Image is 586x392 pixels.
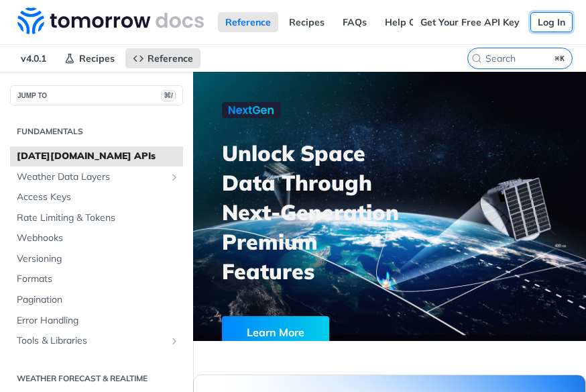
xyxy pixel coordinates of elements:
a: Versioning [10,249,183,269]
a: Pagination [10,290,183,310]
span: Formats [17,273,180,286]
a: [DATE][DOMAIN_NAME] APIs [10,146,183,166]
img: Tomorrow.io Weather API Docs [17,7,204,34]
kbd: ⌘K [552,52,569,65]
span: Versioning [17,252,180,266]
span: [DATE][DOMAIN_NAME] APIs [17,150,180,163]
a: Error Handling [10,311,183,331]
span: Weather Data Layers [17,170,166,184]
h3: Unlock Space Data Through Next-Generation Premium Features [222,138,404,286]
a: FAQs [335,12,374,32]
span: Pagination [17,293,180,307]
span: Webhooks [17,232,180,245]
a: Help Center [377,12,447,32]
a: Tools & LibrariesShow subpages for Tools & Libraries [10,331,183,351]
a: Reference [125,48,200,68]
a: Learn More [222,316,367,348]
a: Get Your Free API Key [413,12,527,32]
a: Reference [218,12,278,32]
a: Access Keys [10,187,183,207]
a: Recipes [282,12,332,32]
button: Show subpages for Weather Data Layers [169,172,180,183]
a: Recipes [57,48,122,68]
span: Rate Limiting & Tokens [17,211,180,225]
a: Webhooks [10,228,183,248]
img: NextGen [222,102,281,118]
span: Error Handling [17,314,180,328]
div: Learn More [222,316,329,348]
h2: Fundamentals [10,126,183,138]
span: Access Keys [17,191,180,204]
button: JUMP TO⌘/ [10,85,183,105]
a: Formats [10,269,183,289]
button: Show subpages for Tools & Libraries [169,336,180,346]
span: Reference [148,52,193,64]
span: Recipes [79,52,115,64]
span: Tools & Libraries [17,334,166,348]
a: Rate Limiting & Tokens [10,208,183,228]
a: Weather Data LayersShow subpages for Weather Data Layers [10,167,183,187]
a: Log In [530,12,573,32]
span: ⌘/ [161,90,176,101]
svg: Search [471,53,482,64]
h2: Weather Forecast & realtime [10,373,183,385]
span: v4.0.1 [13,48,54,68]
